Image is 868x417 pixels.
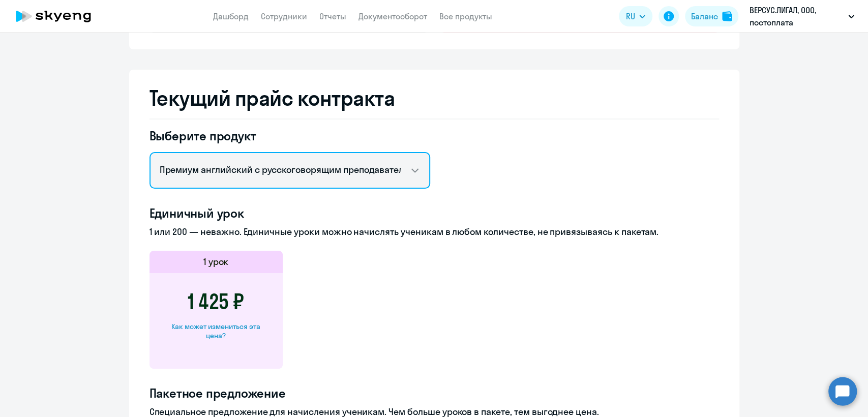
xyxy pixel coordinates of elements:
[149,128,430,144] h4: Выберите продукт
[203,255,229,269] h5: 1 урок
[188,289,244,314] h3: 1 425 ₽
[149,205,719,221] h4: Единичный урок
[439,11,492,21] a: Все продукты
[685,6,738,26] button: Балансbalance
[149,225,719,239] p: 1 или 200 — неважно. Единичные уроки можно начислять ученикам в любом количестве, не привязываясь...
[722,11,732,21] img: balance
[166,322,266,340] div: Как может измениться эта цена?
[358,11,427,21] a: Документооборот
[149,385,719,401] h4: Пакетное предложение
[149,86,719,110] h2: Текущий прайс контракта
[691,10,718,22] div: Баланс
[626,10,635,22] span: RU
[319,11,346,21] a: Отчеты
[261,11,307,21] a: Сотрудники
[619,6,652,26] button: RU
[744,4,859,28] button: ВЕРСУС.ЛИГАЛ, ООО, постоплата
[213,11,249,21] a: Дашборд
[750,4,844,28] p: ВЕРСУС.ЛИГАЛ, ООО, постоплата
